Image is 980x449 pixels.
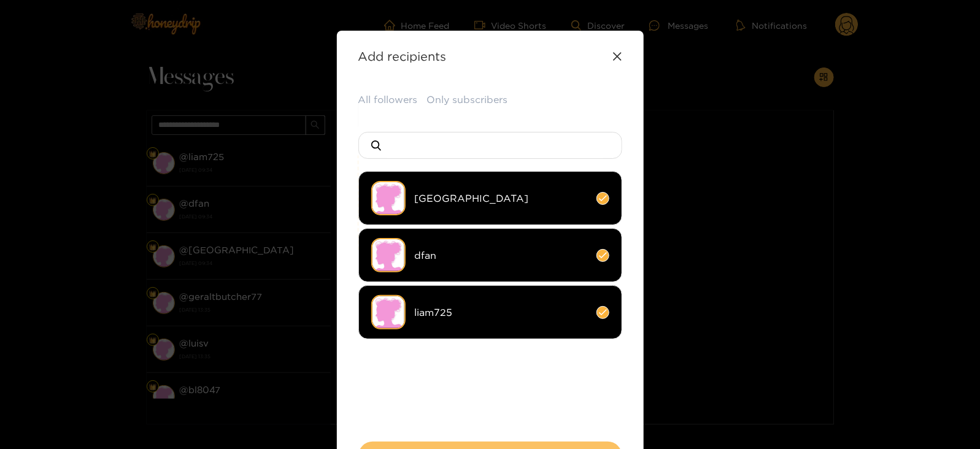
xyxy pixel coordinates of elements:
[371,295,406,329] img: no-avatar.png
[415,191,587,205] span: [GEOGRAPHIC_DATA]
[371,181,406,215] img: no-avatar.png
[427,93,508,107] button: Only subscribers
[358,49,447,63] strong: Add recipients
[371,238,406,272] img: no-avatar.png
[415,248,587,263] span: dfan
[358,93,418,107] button: All followers
[415,305,587,320] span: liam725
